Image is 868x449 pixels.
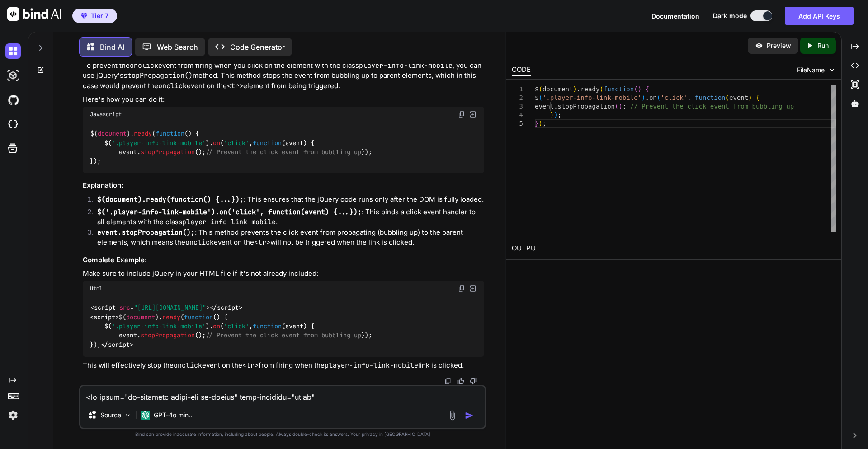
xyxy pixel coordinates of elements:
[253,322,282,330] span: function
[457,378,464,385] img: like
[94,304,116,312] span: script
[90,227,484,248] li: : This method prevents the click event from propagating (bubbling up) to the parent elements, whi...
[458,111,465,118] img: copy
[469,110,477,118] img: Open in Browser
[134,130,152,138] span: ready
[224,322,249,330] span: 'click'
[797,66,825,75] span: FileName
[253,139,282,147] span: function
[5,68,21,83] img: darkAi-studio
[119,304,130,312] span: src
[535,103,554,110] span: event
[695,94,725,101] span: function
[444,378,452,385] img: copy
[755,42,763,50] img: preview
[112,139,206,147] span: '.player-info-link-mobile'
[651,12,699,20] span: Documentation
[359,61,453,70] code: player-info-link-mobile
[542,85,573,93] span: document
[557,111,561,118] span: ;
[91,11,108,20] span: Tier 7
[828,66,836,74] img: chevron down
[5,407,21,423] img: settings
[767,41,791,50] p: Preview
[817,41,829,50] p: Run
[227,81,243,90] code: <tr>
[157,42,198,52] p: Web Search
[651,11,699,21] button: Documentation
[162,313,180,321] span: ready
[687,94,691,101] span: ,
[83,180,484,191] h3: Explanation:
[580,85,599,93] span: ready
[83,360,484,371] p: This will effectively stop the event on the from firing when the link is clicked.
[217,304,239,312] span: script
[603,85,633,93] span: function
[90,313,119,321] span: < >
[660,94,687,101] span: 'click'
[174,361,202,370] code: onclick
[156,130,184,138] span: function
[713,11,747,20] span: Dark mode
[97,208,362,217] code: $('.player-info-link-mobile').on('click', function(event) {...});
[185,238,214,247] code: onclick
[649,94,657,101] span: on
[458,285,465,292] img: copy
[100,411,121,420] p: Source
[90,111,122,118] span: Javascript
[512,102,523,111] div: 3
[184,313,213,321] span: function
[538,94,542,101] span: (
[535,94,538,101] span: $
[645,94,649,101] span: .
[469,284,477,293] img: Open in Browser
[615,103,618,110] span: (
[642,94,645,101] span: )
[90,285,103,292] span: Html
[83,61,484,91] p: To prevent the event from firing when you click on the element with the class , you can use jQuer...
[224,139,249,147] span: 'click'
[325,361,418,370] code: player-info-link-mobile
[5,117,21,132] img: cloudideIcon
[81,13,87,19] img: premium
[79,431,486,438] p: Bind can provide inaccurate information, including about people. Always double-check its answers....
[101,340,133,349] span: </ >
[512,111,523,119] div: 4
[97,228,195,237] code: event.stopPropagation();
[141,148,195,156] span: stopPropagation
[623,103,626,110] span: ;
[506,238,841,259] h2: OUTPUT
[550,111,553,118] span: }
[72,9,117,23] button: premiumTier 7
[573,85,576,93] span: )
[213,139,220,147] span: on
[634,85,637,93] span: (
[599,85,603,93] span: (
[285,322,303,330] span: event
[630,103,793,110] span: // Prevent the click event from bubbling up
[123,71,193,80] code: stopPropagation()
[512,94,523,102] div: 2
[285,139,303,147] span: event
[90,129,372,166] code: $( ). ( ( ) { $( ). ( , ( ) { event. (); }); });
[141,411,150,420] img: GPT-4o mini
[158,81,187,90] code: onclick
[535,85,538,93] span: $
[465,411,474,420] img: icon
[130,61,158,70] code: onclick
[98,130,127,138] span: document
[97,195,244,204] code: $(document).ready(function() {...});
[554,111,557,118] span: )
[729,94,748,101] span: event
[242,361,259,370] code: <tr>
[538,120,542,127] span: )
[141,331,195,340] span: stopPropagation
[90,207,484,227] li: : This binds a click event handler to all elements with the class .
[785,7,854,25] button: Add API Keys
[83,255,484,265] h3: Complete Example:
[154,411,192,420] p: GPT-4o min..
[90,194,484,207] li: : This ensures that the jQuery code runs only after the DOM is fully loaded.
[725,94,729,101] span: (
[206,148,361,156] span: // Prevent the click event from bubbling up
[83,95,484,105] p: Here's how you can do it:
